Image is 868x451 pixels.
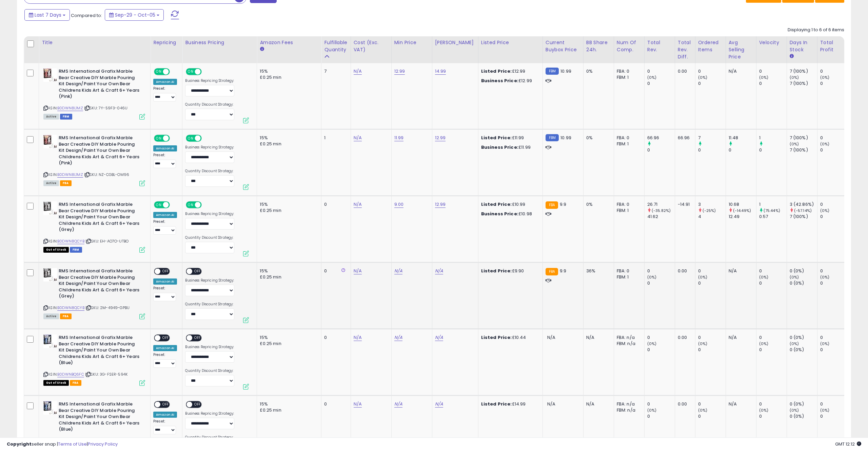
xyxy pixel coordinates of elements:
[586,401,609,407] div: N/A
[260,274,316,280] div: £0.25 min
[260,68,316,74] div: 15%
[617,274,639,280] div: FBM: 1
[155,202,163,208] span: ON
[88,441,118,447] a: Privacy Policy
[759,413,787,419] div: 0
[820,274,830,280] small: (0%)
[820,147,848,153] div: 0
[820,39,845,53] div: Total Profit
[647,147,675,153] div: 0
[324,201,345,208] div: 0
[546,201,558,209] small: FBA
[759,135,787,141] div: 1
[759,80,787,87] div: 0
[647,135,675,141] div: 66.96
[617,141,639,147] div: FBM: 1
[652,208,671,213] small: (-35.82%)
[394,68,405,75] a: 12.99
[698,80,726,87] div: 0
[153,412,177,418] div: Amazon AI
[790,408,799,413] small: (0%)
[260,141,316,147] div: £0.25 min
[354,134,362,141] a: N/A
[155,136,163,141] span: ON
[820,335,848,341] div: 0
[790,135,817,141] div: 7 (100%)
[481,268,537,274] div: £9.90
[435,401,443,408] a: N/A
[647,75,657,80] small: (0%)
[546,39,580,53] div: Current Buybox Price
[260,341,316,347] div: £0.25 min
[698,68,726,74] div: 0
[790,68,817,74] div: 7 (100%)
[790,274,799,280] small: (0%)
[759,201,787,208] div: 1
[759,75,769,80] small: (0%)
[153,39,179,46] div: Repricing
[481,201,512,208] b: Listed Price:
[790,201,817,208] div: 3 (42.86%)
[678,268,690,274] div: 0.00
[201,136,212,141] span: OFF
[729,268,751,274] div: N/A
[60,180,72,186] span: FBA
[560,201,566,208] span: 9.9
[820,208,830,213] small: (0%)
[835,441,861,447] span: 2025-10-13 12:12 GMT
[85,372,127,377] span: | SKU: 3G-FSER-594K
[788,27,844,33] div: Displaying 1 to 6 of 6 items
[435,134,446,141] a: 12.99
[60,313,72,319] span: FBA
[481,211,537,217] div: £10.98
[546,68,559,75] small: FBM
[617,208,639,214] div: FBM: 1
[115,12,155,18] span: Sep-29 - Oct-05
[547,334,555,341] span: N/A
[394,268,402,274] a: N/A
[647,268,675,274] div: 0
[394,39,429,46] div: Min Price
[43,401,57,415] img: 41bojiX9KsL._SL40_.jpg
[820,68,848,74] div: 0
[820,347,848,353] div: 0
[354,334,362,341] a: N/A
[617,135,639,141] div: FBA: 0
[394,334,402,341] a: N/A
[160,402,171,408] span: OFF
[586,135,609,141] div: 0%
[59,201,141,235] b: RMS International Grafix Marble Bear Creative DIY Marble Pouring Kit Design/Paint Your Own Bear C...
[185,235,234,240] label: Quantity Discount Strategy:
[698,280,726,286] div: 0
[70,247,82,253] span: FBM
[43,114,59,120] span: All listings currently available for purchase on Amazon
[43,380,69,386] span: All listings that are currently out of stock and unavailable for purchase on Amazon
[43,247,69,253] span: All listings that are currently out of stock and unavailable for purchase on Amazon
[43,313,59,319] span: All listings currently available for purchase on Amazon
[153,219,177,235] div: Preset:
[153,419,177,434] div: Preset:
[790,401,817,407] div: 0 (0%)
[647,39,672,53] div: Total Rev.
[481,68,512,74] b: Listed Price:
[764,208,780,213] small: (75.44%)
[185,78,234,83] label: Business Repricing Strategy:
[820,401,848,407] div: 0
[698,75,708,80] small: (0%)
[260,335,316,341] div: 15%
[324,68,345,74] div: 7
[678,335,690,341] div: 0.00
[481,68,537,74] div: £12.99
[324,268,345,274] div: 0
[260,39,318,46] div: Amazon Fees
[201,202,212,208] span: OFF
[790,147,817,153] div: 7 (100%)
[153,86,177,102] div: Preset:
[24,9,70,21] button: Last 7 Days
[105,9,164,21] button: Sep-29 - Oct-05
[481,78,537,84] div: £12.99
[193,335,203,341] span: OFF
[435,68,446,75] a: 14.99
[260,74,316,80] div: £0.25 min
[647,341,657,346] small: (0%)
